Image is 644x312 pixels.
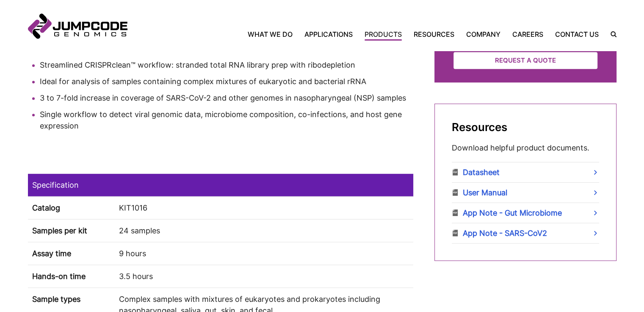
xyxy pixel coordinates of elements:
a: App Note - SARS-CoV2 [452,223,599,243]
a: User Manual [452,183,599,203]
a: Applications [299,29,359,39]
li: Single workflow to detect viral genomic data, microbiome composition, co-infections, and host gen... [40,109,413,131]
a: What We Do [248,29,299,39]
a: Contact Us [549,29,605,39]
li: Ideal for analysis of samples containing complex mixtures of eukaryotic and bacterial rRNA [40,76,413,87]
li: 3 to 7-fold increase in coverage of SARS-CoV-2 and other genomes in nasopharyngeal (NSP) samples [40,92,413,104]
li: Streamlined CRISPRclean™ workflow: stranded total RNA library prep with ribodepletion [40,59,413,71]
td: 3.5 hours [115,265,413,288]
td: KIT1016 [115,197,413,219]
p: Download helpful product documents. [452,142,599,153]
td: 24 samples [115,219,413,242]
th: Samples per kit [28,219,115,242]
td: Specification [28,174,413,197]
a: Request a Quote [453,52,597,69]
label: Search the site. [605,31,616,37]
a: Company [460,29,506,39]
a: Datasheet [452,162,599,182]
th: Hands-on time [28,265,115,288]
td: 9 hours [115,242,413,265]
a: Careers [506,29,549,39]
nav: Primary Navigation [127,29,605,39]
a: Resources [408,29,460,39]
a: App Note - Gut Microbiome [452,203,599,223]
th: Catalog [28,197,115,219]
h2: Resources [452,121,599,134]
a: Products [359,29,408,39]
th: Assay time [28,242,115,265]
